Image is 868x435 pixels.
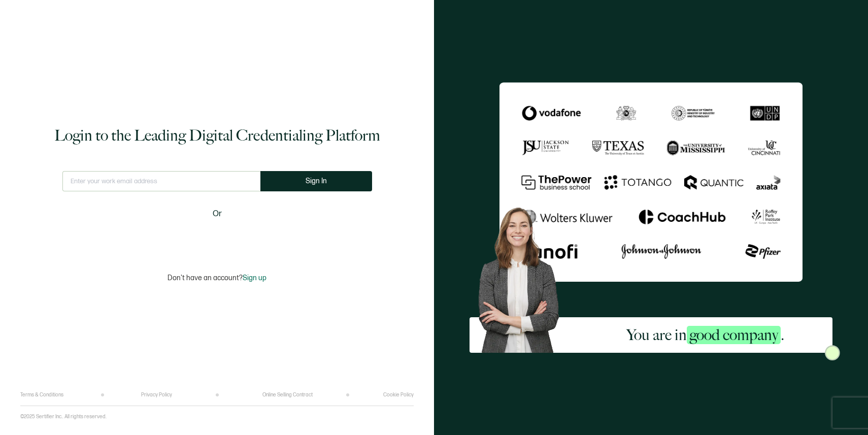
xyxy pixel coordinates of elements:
[306,177,327,185] span: Sign In
[470,200,579,353] img: Sertifier Login - You are in <span class="strong-h">good company</span>. Hero
[62,171,260,191] input: Enter your work email address
[213,208,222,220] span: Or
[243,274,266,282] span: Sign up
[20,414,107,420] p: ©2025 Sertifier Inc.. All rights reserved.
[260,171,372,191] button: Sign In
[168,274,266,282] p: Don't have an account?
[626,325,784,345] h2: You are in .
[687,326,781,344] span: good company
[154,227,281,249] iframe: Sign in with Google Button
[54,125,380,146] h1: Login to the Leading Digital Credentialing Platform
[262,392,313,398] a: Online Selling Contract
[141,392,172,398] a: Privacy Policy
[20,392,63,398] a: Terms & Conditions
[383,392,414,398] a: Cookie Policy
[499,82,802,282] img: Sertifier Login - You are in <span class="strong-h">good company</span>.
[825,345,840,360] img: Sertifier Login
